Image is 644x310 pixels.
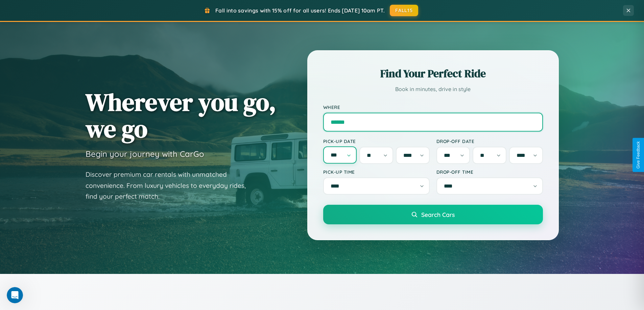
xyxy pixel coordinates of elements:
[436,138,543,144] label: Drop-off Date
[323,104,543,110] label: Where
[86,149,204,159] h3: Begin your journey with CarGo
[436,169,543,175] label: Drop-off Time
[86,89,276,142] h1: Wherever you go, we go
[215,7,385,14] span: Fall into savings with 15% off for all users! Ends [DATE] 10am PT.
[323,84,543,94] p: Book in minutes, drive in style
[323,205,543,224] button: Search Cars
[323,66,543,81] h2: Find Your Perfect Ride
[636,141,641,169] div: Give Feedback
[323,169,430,175] label: Pick-up Time
[390,5,418,16] button: FALL15
[86,169,255,202] p: Discover premium car rentals with unmatched convenience. From luxury vehicles to everyday rides, ...
[7,287,23,303] iframe: Intercom live chat
[323,138,430,144] label: Pick-up Date
[421,211,455,218] span: Search Cars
